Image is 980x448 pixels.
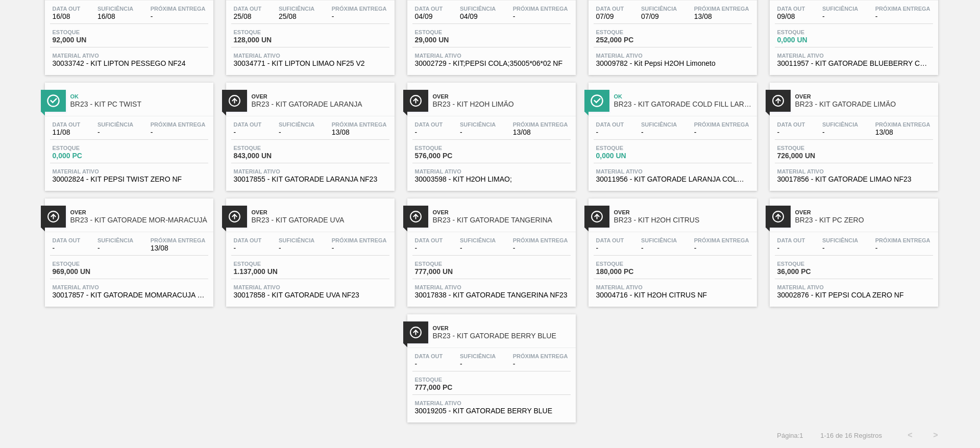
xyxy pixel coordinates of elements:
span: Material ativo [777,284,930,290]
span: - [513,244,568,252]
span: Material ativo [596,284,749,290]
span: Data out [234,6,262,12]
span: Material ativo [53,168,206,175]
span: Suficiência [822,6,858,12]
span: Estoque [53,145,124,151]
span: Over [433,325,571,331]
a: ÍconeOverBR23 - KIT GATORADE UVAData out-Suficiência-Próxima Entrega-Estoque1.137,000 UNMaterial ... [218,191,400,307]
span: - [332,244,387,252]
span: Próxima Entrega [151,237,206,243]
span: Material ativo [596,168,749,175]
span: Suficiência [279,6,314,12]
span: Over [252,209,389,215]
span: - [332,13,387,20]
span: 13/08 [694,13,749,20]
span: BR23 - KIT GATORADE UVA [252,216,389,224]
span: Material ativo [234,53,387,59]
span: - [460,244,496,252]
span: Material ativo [415,284,568,290]
span: 36,000 PC [777,268,849,276]
span: Over [70,209,208,215]
span: 30017838 - KIT GATORADE TANGERINA NF23 [415,291,568,299]
span: 777,000 UN [415,268,486,276]
img: Ícone [772,94,785,107]
span: Próxima Entrega [513,6,568,12]
span: 30034771 - KIT LIPTON LIMAO NF25 V2 [234,60,387,67]
a: ÍconeOverBR23 - KIT GATORADE MOR-MARACUJÁData out-Suficiência-Próxima Entrega13/08Estoque969,000 ... [37,191,218,307]
span: 576,000 PC [415,152,486,160]
span: Estoque [415,377,486,383]
span: Próxima Entrega [332,237,387,243]
span: - [415,244,443,252]
span: Estoque [777,145,849,151]
span: Ok [70,93,208,99]
a: ÍconeOverBR23 - KIT GATORADE BERRY BLUEData out-Suficiência-Próxima Entrega-Estoque777,000 PCMate... [400,307,581,422]
span: 30002876 - KIT PEPSI COLA ZERO NF [777,291,930,299]
span: - [596,244,624,252]
span: BR23 - KIT H2OH CITRUS [614,216,752,224]
span: Suficiência [97,121,133,128]
span: Próxima Entrega [875,121,930,128]
a: ÍconeOkBR23 - KIT PC TWISTData out11/08Suficiência-Próxima Entrega-Estoque0,000 PCMaterial ativo3... [37,75,218,191]
span: Data out [234,237,262,243]
span: Material ativo [415,53,568,59]
span: Material ativo [777,53,930,59]
span: 30019205 - KIT GATORADE BERRY BLUE [415,407,568,415]
span: Suficiência [641,237,677,243]
span: Data out [777,6,805,12]
span: 07/09 [596,13,624,20]
span: Suficiência [97,6,133,12]
span: 30003598 - KIT H2OH LIMAO; [415,176,568,183]
span: Data out [777,237,805,243]
span: 30004716 - KIT H2OH CITRUS NF [596,291,749,299]
span: - [777,129,805,136]
a: ÍconeOverBR23 - KIT GATORADE LIMÃOData out-Suficiência-Próxima Entrega13/08Estoque726,000 UNMater... [762,75,943,191]
a: ÍconeOverBR23 - KIT GATORADE LARANJAData out-Suficiência-Próxima Entrega13/08Estoque843,000 UNMat... [218,75,400,191]
span: 0,000 PC [53,152,124,160]
span: Estoque [415,261,486,267]
span: 843,000 UN [234,152,305,160]
span: 30011957 - KIT GATORADE BLUEBERRY COLD FILL [777,60,930,67]
span: Suficiência [460,6,496,12]
span: Página : 1 [777,432,803,439]
span: 1 - 16 de 16 Registros [819,432,882,439]
span: - [460,129,496,136]
span: 29,000 UN [415,36,486,44]
span: Over [433,93,571,99]
span: BR23 - KIT PC ZERO [795,216,933,224]
span: 1.137,000 UN [234,268,305,276]
a: ÍconeOverBR23 - KIT GATORADE TANGERINAData out-Suficiência-Próxima Entrega-Estoque777,000 UNMater... [400,191,581,307]
span: 969,000 UN [53,268,124,276]
a: ÍconeOverBR23 - KIT H2OH CITRUSData out-Suficiência-Próxima Entrega-Estoque180,000 PCMaterial ati... [581,191,762,307]
span: - [513,13,568,20]
button: < [897,422,923,448]
img: Ícone [409,210,422,223]
span: Próxima Entrega [151,6,206,12]
span: Data out [53,237,81,243]
span: Data out [415,6,443,12]
span: Próxima Entrega [875,6,930,12]
span: BR23 - KIT H2OH LIMÃO [433,101,571,108]
a: ÍconeOverBR23 - KIT PC ZEROData out-Suficiência-Próxima Entrega-Estoque36,000 PCMaterial ativo300... [762,191,943,307]
span: 180,000 PC [596,268,668,276]
span: 25/08 [234,13,262,20]
span: Estoque [596,29,668,35]
span: Suficiência [279,121,314,128]
span: - [234,244,262,252]
span: Próxima Entrega [332,6,387,12]
span: Material ativo [53,53,206,59]
img: Ícone [228,94,241,107]
span: 30017855 - KIT GATORADE LARANJA NF23 [234,176,387,183]
span: 13/08 [332,129,387,136]
span: Suficiência [460,353,496,359]
span: - [694,129,749,136]
span: - [822,244,858,252]
span: 30017856 - KIT GATORADE LIMAO NF23 [777,176,930,183]
span: Suficiência [822,121,858,128]
span: Estoque [415,29,486,35]
span: Material ativo [777,168,930,175]
span: Suficiência [641,6,677,12]
span: 30033742 - KIT LIPTON PESSEGO NF24 [53,60,206,67]
span: Estoque [415,145,486,151]
span: Material ativo [596,53,749,59]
